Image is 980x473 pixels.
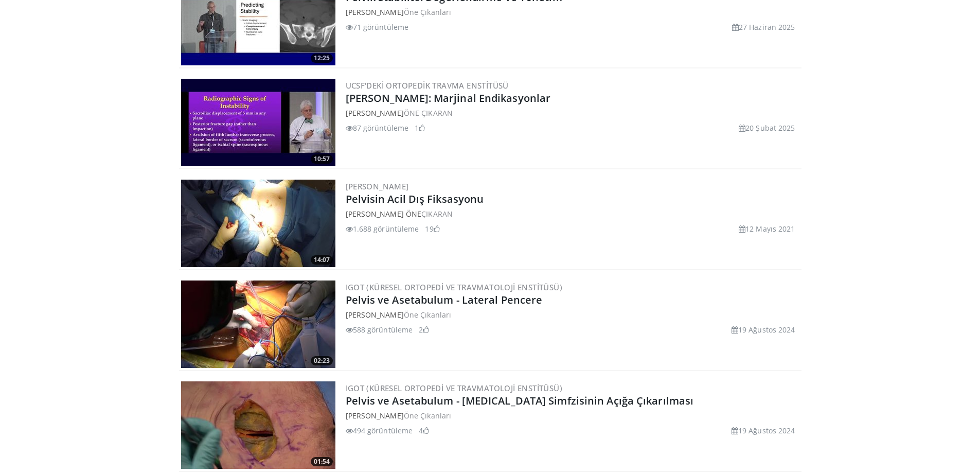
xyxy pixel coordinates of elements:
a: Pelvis ve Asetabulum - [MEDICAL_DATA] Simfzisinin Açığa Çıkarılması [346,394,694,408]
a: [PERSON_NAME] ÖNE [346,209,422,219]
font: 12 Mayıs 2021 [745,224,795,234]
a: UCSF'deki Ortopedik Travma Enstitüsü [346,80,509,91]
img: 98ec3386-c451-47d3-a4fc-9e82e0d7bba8.300x170_q85_crop-smart_upscale.jpg [181,281,335,368]
font: 4 [419,426,423,435]
a: IGOT (Küresel Ortopedi ve Travmatoloji Enstitüsü) [346,282,563,292]
font: ÇIKARAN [421,209,453,219]
font: 27 Haziran 2025 [739,22,795,32]
font: 1 [415,123,419,133]
a: 14:07 [181,180,335,267]
font: 588 görüntüleme [353,325,413,335]
a: [PERSON_NAME]: Marjinal Endikasyonlar [346,91,551,105]
font: 1.688 görüntüleme [353,224,419,234]
font: ÖNE ÇIKARAN [404,108,453,118]
font: 494 görüntüleme [353,426,413,435]
font: 19 Ağustos 2024 [738,426,795,435]
a: [PERSON_NAME] [346,108,404,118]
a: IGOT (Küresel Ortopedi ve Travmatoloji Enstitüsü) [346,383,563,393]
font: 20 Şubat 2025 [745,123,795,133]
font: 14:07 [314,255,330,264]
font: 01:54 [314,457,330,466]
font: 71 görüntüleme [353,22,408,32]
font: 19 [425,224,433,234]
img: 52bad80e-dea0-4b09-a043-fc472fee7990.300x170_q85_crop-smart_upscale.jpg [181,79,335,166]
img: 80943d9d-c22e-462f-98ef-8c077b3719d3.300x170_q85_crop-smart_upscale.jpg [181,180,335,267]
a: 01:54 [181,381,335,469]
a: Pelvis ve Asetabulum - Lateral Pencere [346,293,543,307]
a: [PERSON_NAME] [346,7,404,17]
a: [PERSON_NAME] [346,310,404,320]
font: Öne Çıkanları [404,411,451,421]
font: 12:25 [314,54,330,62]
img: 81ec7d28-ff1b-4605-a277-f1091a0efc99.300x170_q85_crop-smart_upscale.jpg [181,381,335,469]
a: [PERSON_NAME] [346,181,409,191]
font: 10:57 [314,154,330,163]
a: Pelvisin Acil Dış Fiksasyonu [346,192,484,206]
font: 2 [419,325,423,335]
font: Öne Çıkanları [404,7,451,17]
font: 02:23 [314,356,330,365]
a: [PERSON_NAME] [346,411,404,421]
font: 19 Ağustos 2024 [738,325,795,335]
font: 87 görüntüleme [353,123,408,133]
a: 02:23 [181,281,335,368]
font: Öne Çıkanları [404,310,451,320]
a: 10:57 [181,79,335,166]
